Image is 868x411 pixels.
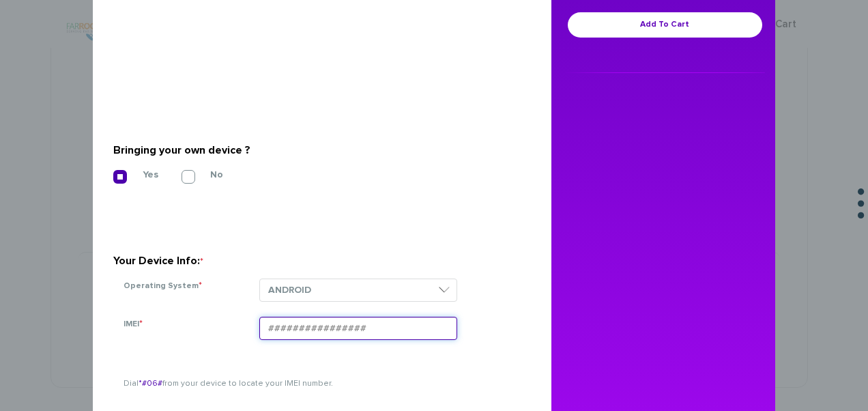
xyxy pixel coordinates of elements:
div: Your Device Info: [113,250,521,272]
div: Bringing your own device ? [113,139,521,161]
label: Operating System [124,279,202,293]
span: *#06# [139,380,162,388]
p: Dial from your device to locate your IMEI number. [124,378,510,390]
label: Yes [122,169,158,181]
input: ################ [259,317,457,340]
a: Add To Cart [568,12,762,38]
label: No [190,169,223,181]
label: IMEI [124,317,143,331]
